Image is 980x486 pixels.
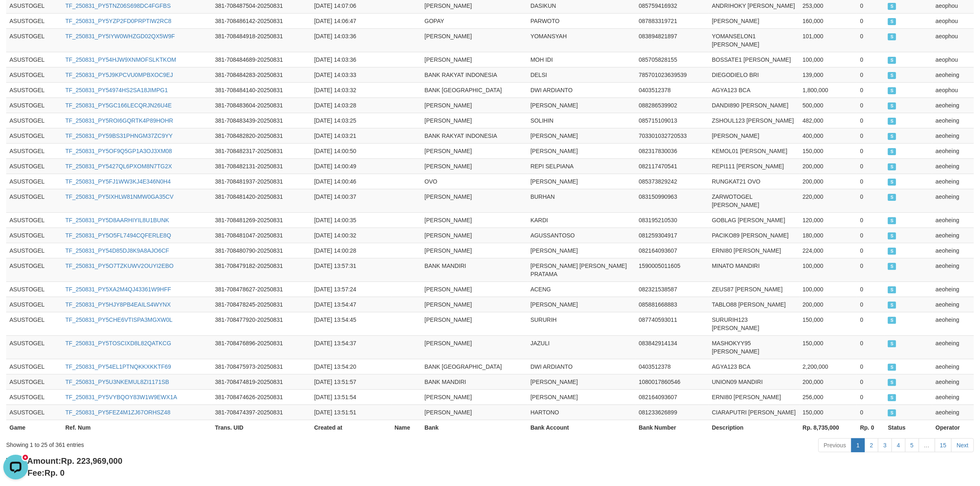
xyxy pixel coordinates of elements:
td: 083894821897 [635,28,709,52]
td: BANK [GEOGRAPHIC_DATA] [421,359,527,374]
td: 0 [857,312,885,335]
td: [DATE] 14:00:49 [311,158,391,174]
td: [PERSON_NAME] [421,228,527,243]
td: [PERSON_NAME] [421,243,527,258]
td: 381-708480790-20250831 [212,243,311,258]
td: [PERSON_NAME] [421,389,527,405]
td: ERNI80 [PERSON_NAME] [709,389,799,405]
a: 5 [905,438,919,452]
td: [PERSON_NAME] [PERSON_NAME] PRATAMA [527,258,635,281]
td: 381-708483439-20250831 [212,113,311,128]
td: [PERSON_NAME] [527,143,635,158]
td: 150,000 [799,312,857,335]
td: 0 [857,143,885,158]
td: RUNGKAT21 OVO [709,174,799,189]
a: TF_250831_PY5U3NKEMUL8ZI1171SB [65,379,169,385]
a: Next [951,438,974,452]
td: [DATE] 13:54:20 [311,359,391,374]
td: 381-708481047-20250831 [212,228,311,243]
td: 0 [857,335,885,359]
td: 381-708478627-20250831 [212,281,311,297]
a: TF_250831_PY5427QL6PXOM8N7TG2X [65,163,172,170]
td: KEMOL01 [PERSON_NAME] [709,143,799,158]
td: 1,800,000 [799,82,857,98]
td: DWI ARDIANTO [527,359,635,374]
a: TF_250831_PY54HJW9XNMOFSLKTKOM [65,56,176,63]
td: ASUSTOGEL [6,312,62,335]
td: [DATE] 14:00:37 [311,189,391,212]
td: 081259304917 [635,228,709,243]
td: DANDI890 [PERSON_NAME] [709,98,799,113]
td: [DATE] 13:57:24 [311,281,391,297]
td: [PERSON_NAME] [421,158,527,174]
td: aeoheing [932,374,974,389]
div: new message indicator [21,2,29,10]
td: [PERSON_NAME] [421,281,527,297]
span: SUCCESS [888,18,896,25]
td: JAZULI [527,335,635,359]
a: TF_250831_PY5FEZ4M1ZJ67ORHSZ48 [65,409,170,416]
td: aeoheing [932,243,974,258]
td: aeoheing [932,297,974,312]
td: 085705828155 [635,52,709,67]
td: 0 [857,13,885,28]
span: SUCCESS [888,87,896,94]
span: SUCCESS [888,179,896,186]
td: AGUSSANTOSO [527,228,635,243]
td: YOMANSELON1 [PERSON_NAME] [709,28,799,52]
span: SUCCESS [888,72,896,79]
td: 0 [857,243,885,258]
td: aeoheing [932,143,974,158]
td: 0 [857,82,885,98]
span: SUCCESS [888,102,896,109]
td: BANK [GEOGRAPHIC_DATA] [421,82,527,98]
td: ASUSTOGEL [6,389,62,405]
td: [DATE] 14:00:35 [311,212,391,228]
td: [DATE] 14:03:33 [311,67,391,82]
td: 381-708479182-20250831 [212,258,311,281]
td: ASUSTOGEL [6,189,62,212]
td: 083842914134 [635,335,709,359]
a: TF_250831_PY54D85DJ8K9A8AJO6CF [65,247,169,254]
span: SUCCESS [888,340,896,347]
td: BANK MANDIRI [421,374,527,389]
td: 0 [857,98,885,113]
td: 082117470541 [635,158,709,174]
td: ZARWOTOGEL [PERSON_NAME] [709,189,799,212]
td: aeoheing [932,174,974,189]
td: 381-708478245-20250831 [212,297,311,312]
td: 083195210530 [635,212,709,228]
td: [DATE] 14:03:25 [311,113,391,128]
td: 082317830036 [635,143,709,158]
a: TF_250831_PY5TOSCIXD8L82QATKCG [65,340,171,346]
td: SOLIHIN [527,113,635,128]
td: [PERSON_NAME] [421,212,527,228]
td: 703301032720533 [635,128,709,143]
td: BURHAN [527,189,635,212]
td: [PERSON_NAME] [709,128,799,143]
td: REPI SELPIANA [527,158,635,174]
a: TF_250831_PY5XA2M4QJ43361W9HFF [65,286,171,293]
td: 1590005011605 [635,258,709,281]
td: GOBLAG [PERSON_NAME] [709,212,799,228]
a: TF_250831_PY5O7TZKUWV2OUYI2EBO [65,263,174,269]
td: [PERSON_NAME] [527,243,635,258]
td: [DATE] 13:54:47 [311,297,391,312]
td: [DATE] 14:00:32 [311,228,391,243]
td: [DATE] 14:06:47 [311,13,391,28]
td: 0 [857,281,885,297]
td: [DATE] 14:03:36 [311,52,391,67]
a: TF_250831_PY54EL1PTNQKKXKKTF69 [65,363,171,370]
span: SUCCESS [888,317,896,324]
td: AGYA123 BCA [709,82,799,98]
td: 082321538587 [635,281,709,297]
td: [DATE] 14:03:36 [311,28,391,52]
td: OVO [421,174,527,189]
td: aeoheing [932,389,974,405]
td: 0 [857,359,885,374]
td: 381-708484283-20250831 [212,67,311,82]
td: ASUSTOGEL [6,228,62,243]
a: 3 [878,438,892,452]
a: TF_250831_PY54974HS2SA18JIMPG1 [65,87,168,93]
td: aeoheing [932,312,974,335]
